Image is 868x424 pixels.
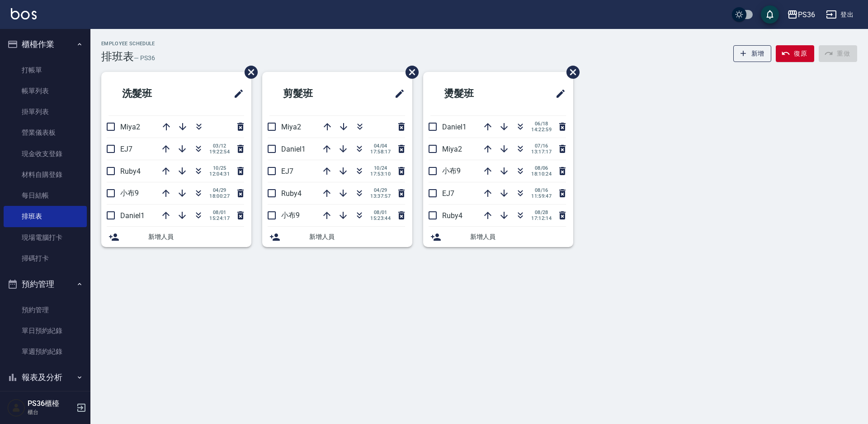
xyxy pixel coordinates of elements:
span: 15:24:17 [209,215,230,221]
button: 報表及分析 [4,366,87,389]
span: 18:10:24 [531,171,552,177]
button: 預約管理 [4,272,87,296]
span: Daniel1 [281,145,306,153]
span: Ruby4 [120,167,141,176]
button: 新增 [733,45,772,62]
h2: 燙髮班 [430,77,519,110]
div: 新增人員 [101,227,251,247]
span: 04/29 [370,187,391,193]
span: 04/29 [209,187,230,193]
span: 修改班表的標題 [228,83,244,105]
span: 08/28 [531,210,552,215]
span: 刪除班表 [560,59,581,86]
button: save [761,5,779,24]
img: Person [7,399,25,417]
span: Daniel1 [120,211,145,220]
span: EJ7 [281,167,293,176]
button: 櫃檯作業 [4,33,87,56]
h6: — PS36 [134,53,155,63]
a: 材料自購登錄 [4,164,87,185]
a: 排班表 [4,206,87,227]
span: 17:12:14 [531,215,552,221]
a: 現場電腦打卡 [4,227,87,248]
h2: Employee Schedule [101,41,155,47]
span: EJ7 [120,145,132,153]
span: 新增人員 [470,232,566,242]
span: 14:22:59 [531,127,552,133]
span: Ruby4 [442,211,462,220]
a: 掃碼打卡 [4,248,87,269]
button: 復原 [776,45,814,62]
button: PS36 [783,5,819,24]
a: 現金收支登錄 [4,143,87,164]
span: Miya2 [281,123,301,131]
span: 07/16 [531,143,552,149]
span: 03/12 [209,143,230,149]
span: 18:00:27 [209,193,230,199]
span: Ruby4 [281,189,302,198]
span: 刪除班表 [399,59,420,86]
span: 修改班表的標題 [550,83,566,105]
span: EJ7 [442,189,454,198]
button: 登出 [822,6,857,23]
p: 櫃台 [28,408,74,416]
span: 10/24 [370,165,391,171]
div: 新增人員 [262,227,412,247]
span: 17:58:17 [370,149,391,155]
span: 新增人員 [148,232,244,242]
a: 預約管理 [4,300,87,320]
a: 營業儀表板 [4,122,87,143]
span: 12:04:31 [209,171,230,177]
div: PS36 [798,9,815,20]
h2: 剪髮班 [269,77,358,110]
span: 新增人員 [309,232,405,242]
span: 小布9 [120,189,139,197]
span: 13:17:17 [531,149,552,155]
span: 13:37:57 [370,193,391,199]
a: 打帳單 [4,60,87,81]
span: Miya2 [120,123,140,131]
span: 19:22:54 [209,149,230,155]
span: 10/25 [209,165,230,171]
span: 04/04 [370,143,391,149]
span: 08/01 [209,210,230,215]
img: Logo [11,8,37,19]
h3: 排班表 [101,50,134,63]
a: 單日預約紀錄 [4,320,87,341]
h2: 洗髮班 [108,77,197,110]
span: 15:23:44 [370,215,391,221]
a: 帳單列表 [4,81,87,101]
a: 單週預約紀錄 [4,341,87,362]
span: 08/16 [531,187,552,193]
button: 客戶管理 [4,389,87,413]
span: 08/06 [531,165,552,171]
a: 每日結帳 [4,185,87,206]
h5: PS36櫃檯 [28,399,74,408]
span: 修改班表的標題 [389,83,405,105]
span: 06/18 [531,121,552,127]
span: 小布9 [442,167,461,175]
span: 17:53:10 [370,171,391,177]
a: 掛單列表 [4,101,87,122]
span: Daniel1 [442,123,467,131]
span: 刪除班表 [238,59,259,86]
span: 08/01 [370,210,391,215]
span: 小布9 [281,211,300,219]
div: 新增人員 [423,227,573,247]
span: Miya2 [442,145,462,153]
span: 11:59:47 [531,193,552,199]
